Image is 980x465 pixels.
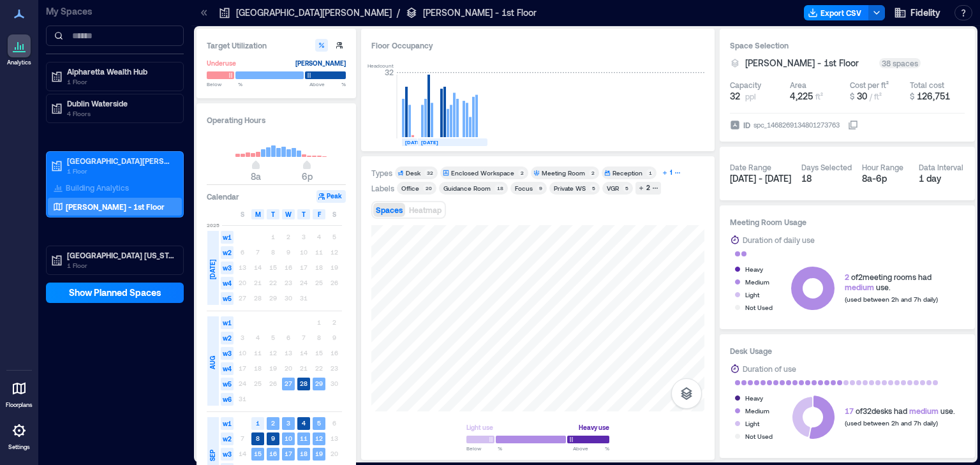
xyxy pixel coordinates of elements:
text: 12 [315,434,323,442]
span: $ [910,92,914,101]
div: 8a - 6p [862,172,909,185]
text: 28 [300,380,308,387]
span: (used between 2h and 7h daily) [845,295,938,303]
div: Office [401,184,419,193]
div: Capacity [730,80,761,90]
h3: Desk Usage [730,344,965,357]
p: Settings [8,443,30,451]
div: Duration of daily use [743,233,815,246]
div: Private WS [554,184,586,193]
span: w5 [221,378,234,390]
button: Spaces [373,203,405,217]
div: Medium [745,404,769,417]
span: ppl [745,91,756,101]
span: Below % [466,445,502,452]
span: Fidelity [910,6,940,19]
p: Building Analytics [66,182,129,193]
p: / [397,6,400,19]
text: 15 [254,450,262,457]
div: Hour Range [862,162,903,172]
div: 2 [589,169,597,177]
span: Spaces [376,205,403,214]
span: 17 [845,406,854,415]
span: 8a [251,171,261,182]
span: w5 [221,292,234,305]
div: 1 [668,167,674,179]
button: Heatmap [406,203,444,217]
div: [PERSON_NAME] [295,57,346,70]
button: Export CSV [804,5,869,20]
span: 126,751 [917,91,950,101]
div: 9 [537,184,544,192]
span: [DATE] - [DATE] [730,173,791,184]
div: spc_1468269134801273763 [752,119,841,131]
p: Dublin Waterside [67,98,174,108]
text: 29 [315,380,323,387]
div: 18 [494,184,505,192]
div: Light use [466,421,493,434]
div: Heavy [745,392,763,404]
div: Duration of use [743,362,796,375]
h3: Target Utilization [207,39,346,52]
div: Not Used [745,430,773,443]
div: 5 [590,184,597,192]
span: w2 [221,432,234,445]
p: 1 Floor [67,77,174,87]
span: Below % [207,80,242,88]
span: w3 [221,262,234,274]
span: T [271,209,275,219]
button: $ 30 / ft² [850,90,905,103]
button: 32 ppl [730,90,785,103]
div: 1 [646,169,654,177]
span: w4 [221,277,234,290]
span: W [285,209,292,219]
span: w2 [221,332,234,344]
h3: Meeting Room Usage [730,216,965,228]
p: [PERSON_NAME] - 1st Floor [423,6,537,19]
div: 2 [518,169,526,177]
text: 19 [315,450,323,457]
span: F [318,209,321,219]
span: / ft² [870,92,882,101]
div: Data Interval [919,162,963,172]
div: 2 [644,182,652,194]
span: w1 [221,417,234,430]
div: Labels [371,183,394,193]
div: Heavy [745,263,763,276]
p: 1 Floor [67,260,174,270]
text: 18 [300,450,308,457]
span: w2 [221,246,234,259]
div: Days Selected [801,162,852,172]
text: [DATE] [405,139,422,145]
text: 4 [302,419,306,427]
span: [PERSON_NAME] - 1st Floor [745,57,859,70]
span: 2025 [207,221,219,229]
span: medium [909,406,939,415]
div: Medium [745,276,769,288]
div: Not Used [745,301,773,314]
span: 2 [845,272,849,281]
div: Guidance Room [443,184,491,193]
h3: Space Selection [730,39,965,52]
div: Focus [515,184,533,193]
div: of 2 meeting rooms had use. [845,272,938,292]
a: Settings [4,415,34,455]
div: Cost per ft² [850,80,889,90]
div: Types [371,168,392,178]
span: S [332,209,336,219]
span: M [255,209,261,219]
text: 8 [256,434,260,442]
button: Fidelity [890,3,944,23]
span: 6p [302,171,313,182]
div: 18 [801,172,852,185]
p: [PERSON_NAME] - 1st Floor [66,202,165,212]
a: Floorplans [2,373,36,413]
div: Meeting Room [542,168,585,177]
span: w1 [221,316,234,329]
div: Light [745,417,759,430]
text: 9 [271,434,275,442]
span: $ [850,92,854,101]
span: Above % [573,445,609,452]
h3: Operating Hours [207,114,346,126]
span: [DATE] [207,260,218,279]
